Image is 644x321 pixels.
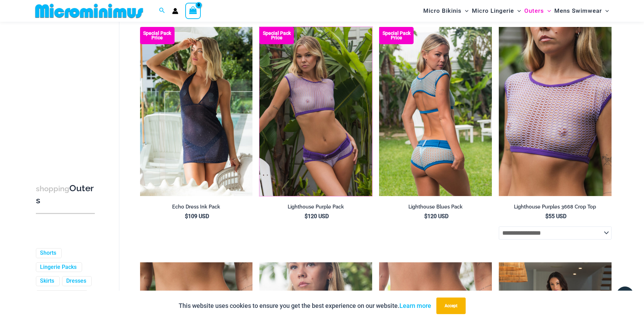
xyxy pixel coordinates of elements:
[259,27,372,196] img: Lighthouse Purples 3668 Crop Top 516 Short 11
[36,23,98,161] iframe: TrustedSite Certified
[554,2,602,20] span: Mens Swimwear
[399,302,431,309] a: Learn more
[259,204,372,210] h2: Lighthouse Purple Pack
[423,2,462,20] span: Micro Bikinis
[40,264,77,271] a: Lingerie Packs
[140,27,253,196] a: Echo Ink 5671 Dress 682 Thong 07 Echo Ink 5671 Dress 682 Thong 08Echo Ink 5671 Dress 682 Thong 08
[499,204,612,213] a: Lighthouse Purples 3668 Crop Top
[379,204,492,210] h2: Lighthouse Blues Pack
[259,31,294,40] b: Special Pack Price
[32,3,146,19] img: MM SHOP LOGO FLAT
[379,204,492,213] a: Lighthouse Blues Pack
[36,183,95,206] h3: Outers
[499,27,612,196] img: Lighthouse Purples 3668 Crop Top 01
[462,2,468,20] span: Menu Toggle
[436,298,466,314] button: Accept
[40,250,56,257] a: Shorts
[544,2,551,20] span: Menu Toggle
[424,213,427,220] span: $
[140,204,253,210] h2: Echo Dress Ink Pack
[259,204,372,213] a: Lighthouse Purple Pack
[172,8,178,14] a: Account icon link
[159,7,165,15] a: Search icon link
[420,1,612,21] nav: Site Navigation
[36,184,69,193] span: shopping
[523,2,553,20] a: OutersMenu ToggleMenu Toggle
[514,2,521,20] span: Menu Toggle
[379,27,492,196] a: Lighthouse Blues 3668 Crop Top 516 Short 03 Lighthouse Blues 3668 Crop Top 516 Short 04Lighthouse...
[424,213,448,220] bdi: 120 USD
[185,213,209,220] bdi: 109 USD
[305,213,329,220] bdi: 120 USD
[422,2,470,20] a: Micro BikinisMenu ToggleMenu Toggle
[66,278,86,285] a: Dresses
[553,2,611,20] a: Mens SwimwearMenu ToggleMenu Toggle
[185,3,201,19] a: View Shopping Cart, empty
[545,213,566,220] bdi: 55 USD
[185,213,188,220] span: $
[305,213,308,220] span: $
[179,301,431,311] p: This website uses cookies to ensure you get the best experience on our website.
[545,213,548,220] span: $
[499,27,612,196] a: Lighthouse Purples 3668 Crop Top 01Lighthouse Purples 3668 Crop Top 516 Short 02Lighthouse Purple...
[602,2,609,20] span: Menu Toggle
[524,2,544,20] span: Outers
[40,278,54,285] a: Skirts
[259,27,372,196] a: Lighthouse Purples 3668 Crop Top 516 Short 11 Lighthouse Purples 3668 Crop Top 516 Short 09Lighth...
[140,27,253,196] img: Echo Ink 5671 Dress 682 Thong 07
[140,204,253,213] a: Echo Dress Ink Pack
[140,31,175,40] b: Special Pack Price
[472,2,514,20] span: Micro Lingerie
[379,27,492,196] img: Lighthouse Blues 3668 Crop Top 516 Short 04
[379,31,414,40] b: Special Pack Price
[499,204,612,210] h2: Lighthouse Purples 3668 Crop Top
[470,2,523,20] a: Micro LingerieMenu ToggleMenu Toggle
